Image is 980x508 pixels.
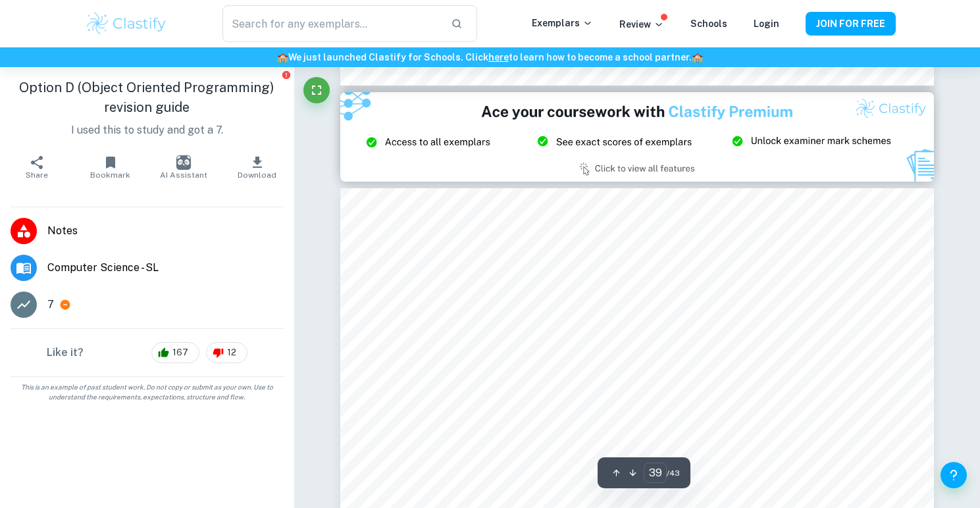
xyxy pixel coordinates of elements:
button: JOIN FOR FREE [806,12,896,36]
img: AI Assistant [176,155,191,170]
a: Login [754,18,779,29]
input: Search for any exemplars... [222,5,440,42]
h1: Option D (Object Oriented Programming) revision guide [11,78,284,117]
h6: Like it? [47,345,84,361]
p: Exemplars [532,16,593,30]
span: 12 [220,346,244,359]
button: Help and Feedback [941,462,967,488]
span: Computer Science - SL [47,260,284,276]
span: This is an example of past student work. Do not copy or submit as your own. Use to understand the... [5,382,289,402]
img: Clastify logo [85,11,168,37]
p: I used this to study and got a 7. [11,122,284,138]
span: Download [238,170,276,180]
h6: We just launched Clastify for Schools. Click to learn how to become a school partner. [3,50,977,64]
button: Download [220,149,294,186]
span: 167 [165,346,195,359]
span: Notes [47,223,284,239]
p: Review [619,17,664,32]
span: 🏫 [277,52,288,63]
div: 12 [206,342,247,363]
span: AI Assistant [160,170,207,180]
button: AI Assistant [147,149,220,186]
span: Share [26,170,48,180]
span: 🏫 [692,52,703,63]
button: Fullscreen [303,77,330,103]
a: Schools [690,18,727,29]
img: Ad [340,92,934,181]
button: Bookmark [74,149,147,186]
a: here [488,52,509,63]
span: / 43 [667,467,680,479]
div: 167 [151,342,199,363]
button: Report issue [282,70,292,80]
p: 7 [47,297,54,313]
span: Bookmark [90,170,130,180]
